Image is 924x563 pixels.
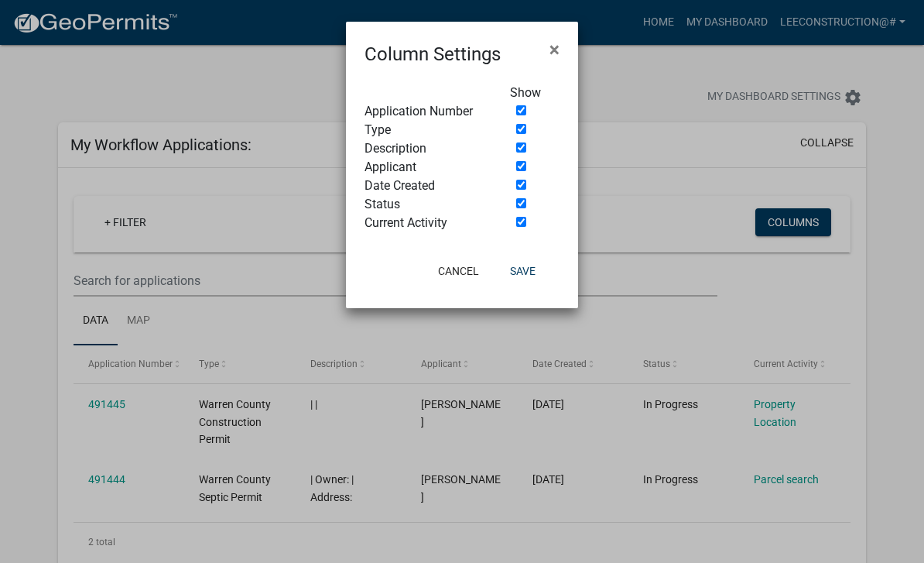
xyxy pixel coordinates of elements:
div: Type [353,121,498,139]
div: Show [498,84,571,102]
div: Applicant [353,158,498,177]
button: Close [537,28,572,71]
button: Cancel [426,257,491,285]
div: Status [353,195,498,214]
button: Save [498,257,548,285]
div: Current Activity [353,214,498,232]
span: × [549,39,560,60]
div: Application Number [353,102,498,121]
div: Description [353,139,498,158]
div: Date Created [353,177,498,195]
h4: Column Settings [364,40,501,68]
